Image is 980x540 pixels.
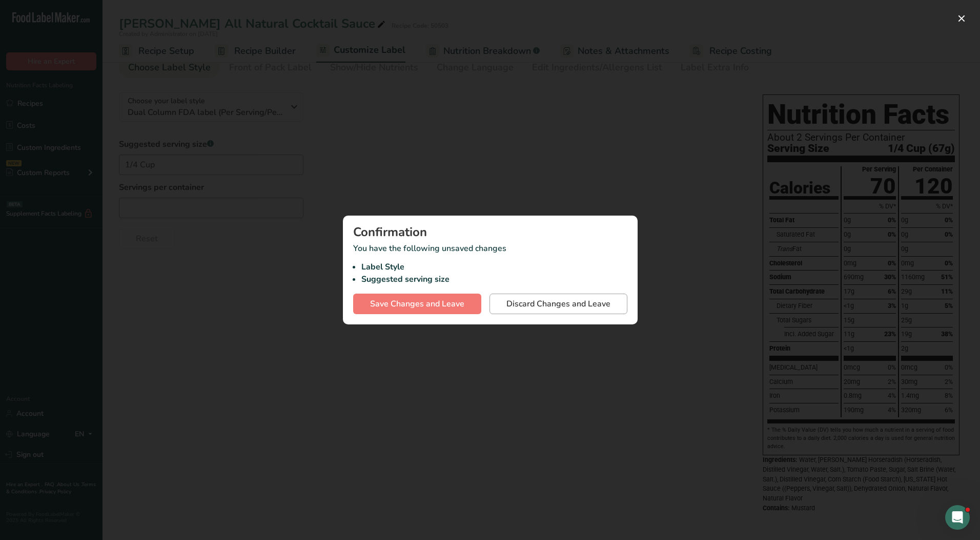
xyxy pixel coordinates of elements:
[361,261,627,273] li: Label Style
[353,226,627,238] div: Confirmation
[489,294,627,314] button: Discard Changes and Leave
[353,294,481,314] button: Save Changes and Leave
[945,505,970,530] iframe: Intercom live chat
[506,298,610,310] span: Discard Changes and Leave
[361,273,627,285] li: Suggested serving size
[353,242,627,285] p: You have the following unsaved changes
[370,298,464,310] span: Save Changes and Leave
